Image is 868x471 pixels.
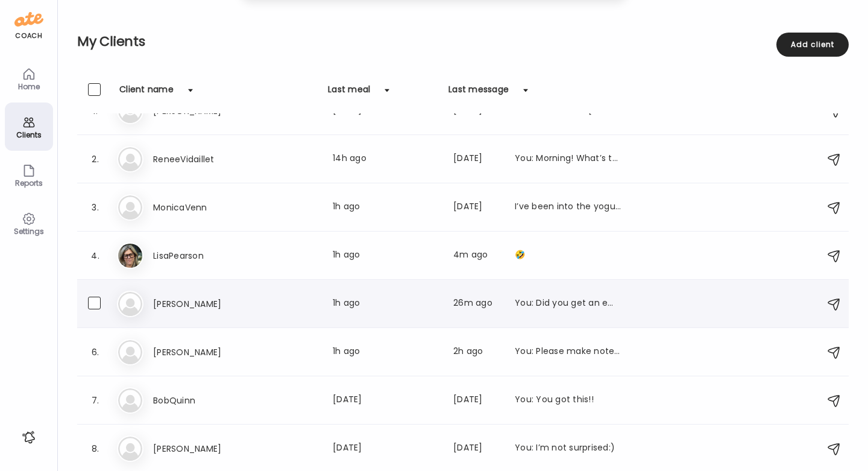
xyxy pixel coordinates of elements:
div: 1h ago [333,200,439,215]
div: 🤣 [515,248,621,263]
div: Settings [7,227,51,235]
h3: BobQuinn [153,393,259,408]
div: 14h ago [333,152,439,166]
div: Reports [7,179,51,187]
div: Add client [776,33,849,57]
div: coach [15,31,42,41]
div: You: I’m not surprised:) [515,441,621,456]
div: [DATE] [453,200,500,215]
h3: [PERSON_NAME] [153,345,259,359]
img: ate [14,10,43,29]
div: 7. [88,393,102,408]
div: Home [7,83,51,90]
div: 26m ago [453,297,500,311]
div: [DATE] [333,441,439,456]
div: 4m ago [453,248,500,263]
div: Last message [448,83,509,103]
div: 6. [88,345,102,359]
div: 1h ago [333,297,439,311]
div: 3. [88,200,102,215]
div: [DATE] [453,441,500,456]
div: You: You got this!! [515,393,621,408]
div: 2. [88,152,102,166]
div: 1h ago [333,345,439,359]
div: You: Did you get an email from her? [515,297,621,311]
div: [DATE] [453,393,500,408]
h3: ReneeVidaillet [153,152,259,166]
div: 2h ago [453,345,500,359]
h2: My Clients [77,33,849,51]
h3: [PERSON_NAME] [153,441,259,456]
div: 8. [88,441,102,456]
div: You: Morning! What’s the plan [DATE]? [515,152,621,166]
div: I’ve been into the yogurt lately. I was eating eggs too many days in a row. I needed a break. [515,200,621,215]
div: 1h ago [333,248,439,263]
div: [DATE] [333,393,439,408]
div: Last meal [328,83,370,103]
div: Client name [119,83,174,103]
h3: [PERSON_NAME] [153,297,259,311]
div: Clients [7,131,51,139]
div: [DATE] [453,152,500,166]
h3: MonicaVenn [153,200,259,215]
h3: LisaPearson [153,248,259,263]
div: 4. [88,248,102,263]
div: You: Please make notes on photos- sometimes it’s not as clear (how many eggs, dressing and how mu... [515,345,621,359]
